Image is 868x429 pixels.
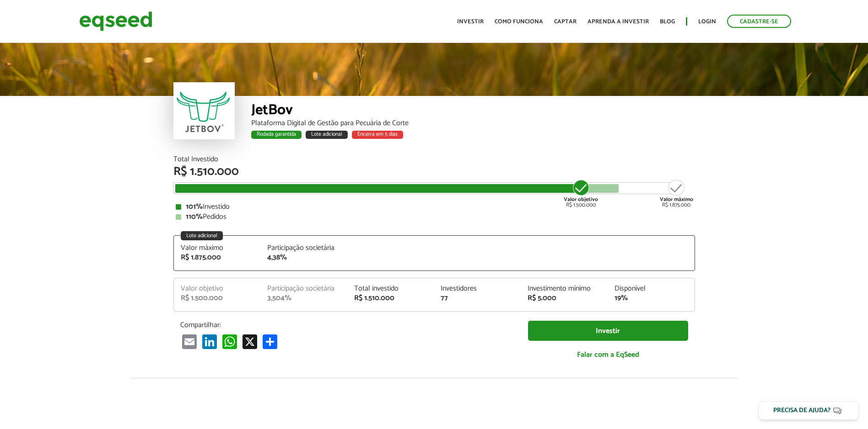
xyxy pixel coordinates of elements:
[267,285,340,292] div: Participação societária
[176,213,693,221] div: Pedidos
[727,15,791,28] a: Cadastre-se
[176,203,693,211] div: Investido
[354,285,427,292] div: Total investido
[181,244,254,252] div: Valor máximo
[615,285,688,292] div: Disponível
[354,295,427,302] div: R$ 1.510.000
[181,254,254,261] div: R$ 1.875.000
[251,131,302,139] div: Rodada garantida
[528,285,601,292] div: Investimento mínimo
[495,19,543,25] a: Como funciona
[441,285,514,292] div: Investidores
[181,231,223,240] div: Lote adicional
[173,166,695,178] div: R$ 1.510.000
[267,244,340,252] div: Participação societária
[261,334,279,349] a: Compartilhar
[457,19,484,25] a: Investir
[306,131,348,139] div: Lote adicional
[615,295,688,302] div: 19%
[251,103,695,120] div: JetBov
[564,195,598,204] strong: Valor objetivo
[698,19,716,25] a: Login
[173,156,695,163] div: Total Investido
[79,9,152,33] img: EqSeed
[660,195,693,204] strong: Valor máximo
[267,295,340,302] div: 3,504%
[267,254,340,261] div: 4,38%
[528,321,688,341] a: Investir
[251,120,695,127] div: Plataforma Digital de Gestão para Pecuária de Corte
[588,19,649,25] a: Aprenda a investir
[554,19,577,25] a: Captar
[352,131,403,139] div: Encerra em 5 dias
[221,334,239,349] a: WhatsApp
[441,295,514,302] div: 77
[241,334,259,349] a: X
[200,334,219,349] a: LinkedIn
[186,211,203,223] strong: 110%
[660,19,675,25] a: Blog
[181,295,254,302] div: R$ 1.500.000
[180,334,199,349] a: Email
[186,201,203,213] strong: 101%
[181,285,254,292] div: Valor objetivo
[564,179,598,208] div: R$ 1.500.000
[528,345,688,364] a: Falar com a EqSeed
[180,321,514,329] p: Compartilhar:
[528,295,601,302] div: R$ 5.000
[660,179,693,208] div: R$ 1.875.000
